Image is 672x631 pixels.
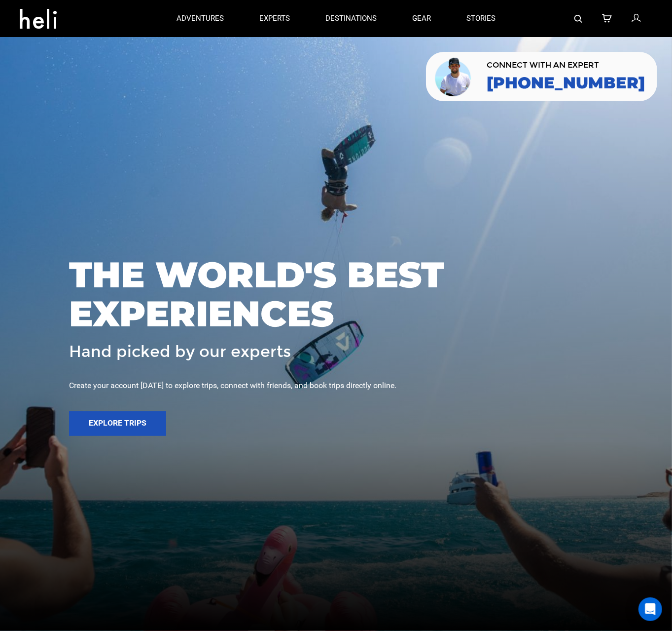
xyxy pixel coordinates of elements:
p: destinations [325,13,377,24]
a: [PHONE_NUMBER] [487,74,645,92]
img: contact our team [433,56,474,97]
span: Hand picked by our experts [69,343,291,360]
span: CONNECT WITH AN EXPERT [487,61,645,69]
button: Explore Trips [69,411,166,436]
p: adventures [177,13,224,24]
div: Create your account [DATE] to explore trips, connect with friends, and book trips directly online. [69,380,603,392]
p: experts [259,13,290,24]
img: search-bar-icon.svg [574,15,582,23]
div: Open Intercom Messenger [638,597,662,621]
span: THE WORLD'S BEST EXPERIENCES [69,255,603,333]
